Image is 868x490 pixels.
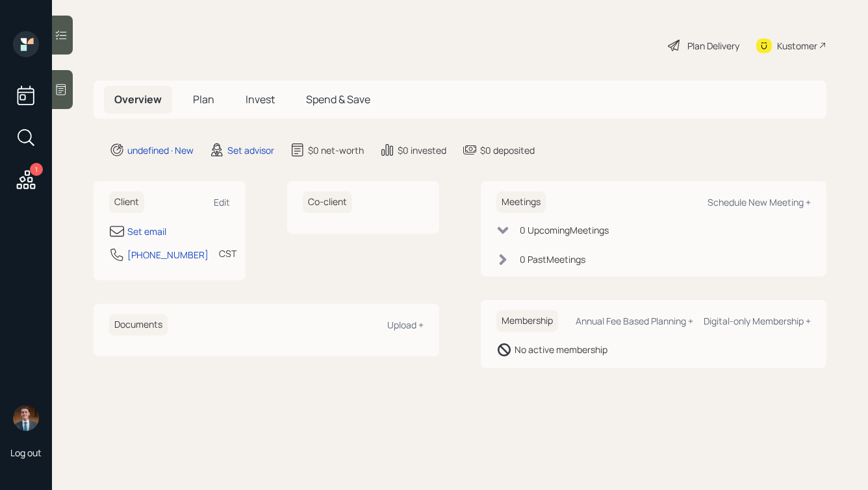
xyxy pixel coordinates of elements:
div: $0 net-worth [308,143,364,157]
div: Edit [214,196,230,208]
div: No active membership [515,343,607,356]
div: Annual Fee Based Planning + [576,315,693,327]
img: hunter_neumayer.jpg [13,405,39,431]
h6: Client [109,191,144,213]
div: Set advisor [227,143,274,157]
div: Upload + [387,319,424,331]
div: Kustomer [777,39,817,53]
div: 0 Upcoming Meeting s [520,223,609,237]
div: Plan Delivery [687,39,739,53]
h6: Co-client [303,191,352,213]
div: $0 deposited [480,143,535,157]
h6: Membership [496,310,558,332]
div: $0 invested [398,143,446,157]
span: Invest [246,92,275,106]
div: undefined · New [127,143,194,157]
div: [PHONE_NUMBER] [127,248,209,262]
div: Digital-only Membership + [704,315,811,327]
span: Plan [193,92,214,106]
div: Schedule New Meeting + [708,196,811,208]
span: Overview [114,92,162,106]
div: CST [219,247,236,260]
div: 0 Past Meeting s [520,252,585,266]
div: Set email [127,225,166,238]
div: Log out [10,447,42,459]
h6: Documents [109,314,168,336]
h6: Meetings [496,191,546,213]
div: 1 [30,163,43,176]
span: Spend & Save [306,92,370,106]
